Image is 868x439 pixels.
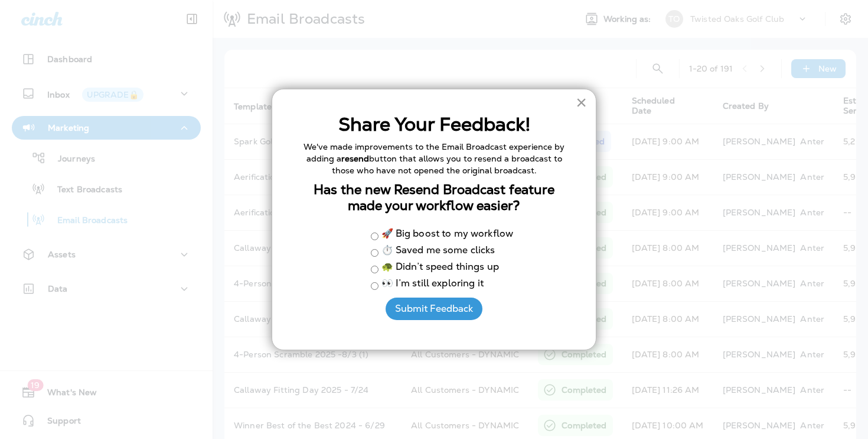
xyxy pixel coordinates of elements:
button: Close [576,93,587,112]
h3: Has the new Resend Broadcast feature made your workflow easier? [296,182,572,214]
button: Submit Feedback [386,298,482,320]
label: 👀 I’m still exploring it [381,279,484,290]
span: We've made improvements to the Email Broadcast experience by adding a [304,141,567,164]
span: button that allows you to resend a broadcast to those who have not opened the original broadcast. [332,153,564,176]
label: 🐢 Didn’t speed things up [381,262,499,273]
label: ⏱️ Saved me some clicks [381,246,495,257]
h2: Share Your Feedback! [296,113,572,135]
label: 🚀 Big boost to my workflow [381,229,514,240]
strong: resend [341,153,369,164]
